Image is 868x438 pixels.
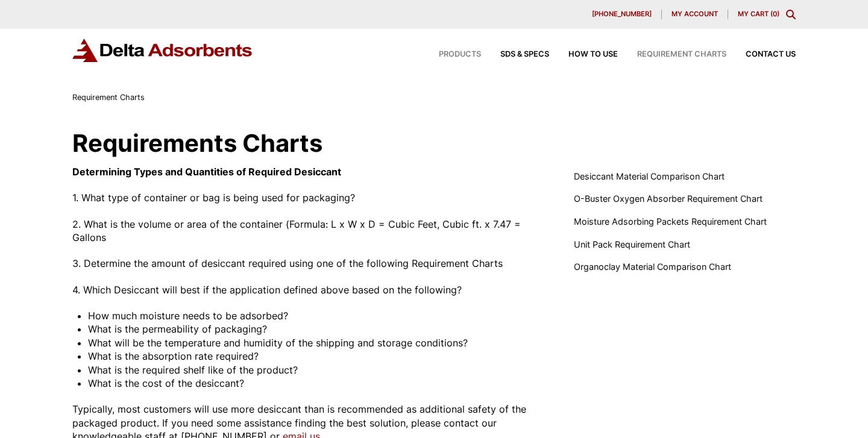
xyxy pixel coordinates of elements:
[500,51,549,58] span: SDS & SPECS
[72,39,253,62] img: Delta Adsorbents
[72,191,545,204] p: 1. What type of container or bag is being used for packaging?
[88,336,544,349] li: What will be the temperature and humidity of the shipping and storage conditions?
[726,51,796,58] a: Contact Us
[481,51,549,58] a: SDS & SPECS
[574,215,767,228] a: Moisture Adsorbing Packets Requirement Chart
[439,51,481,58] span: Products
[88,322,544,336] li: What is the permeability of packaging?
[786,10,796,19] div: Toggle Modal Content
[618,51,726,58] a: Requirement Charts
[549,51,618,58] a: How to Use
[671,11,718,17] span: My account
[574,260,731,274] a: Organoclay Material Comparison Chart
[72,217,545,245] p: 2. What is the volume or area of the container (Formula: L x W x D = Cubic Feet, Cubic ft. x 7.47...
[662,10,728,19] a: My account
[574,192,763,205] a: O-Buster Oxygen Absorber Requirement Chart
[72,166,341,178] strong: Determining Types and Quantities of Required Desiccant
[72,283,545,296] p: 4. Which Desiccant will best if the application defined above based on the following?
[738,10,779,18] a: My Cart (0)
[746,51,796,58] span: Contact Us
[72,131,796,155] h1: Requirements Charts
[574,170,725,183] a: Desiccant Material Comparison Chart
[637,51,726,58] span: Requirement Charts
[592,11,652,17] span: [PHONE_NUMBER]
[568,51,618,58] span: How to Use
[88,363,544,377] li: What is the required shelf like of the product?
[420,51,481,58] a: Products
[88,309,544,322] li: How much moisture needs to be adsorbed?
[88,349,544,363] li: What is the absorption rate required?
[574,238,690,251] a: Unit Pack Requirement Chart
[72,257,545,270] p: 3. Determine the amount of desiccant required using one of the following Requirement Charts
[773,10,777,18] span: 0
[72,93,145,102] span: Requirement Charts
[88,377,544,390] li: What is the cost of the desiccant?
[582,10,662,19] a: [PHONE_NUMBER]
